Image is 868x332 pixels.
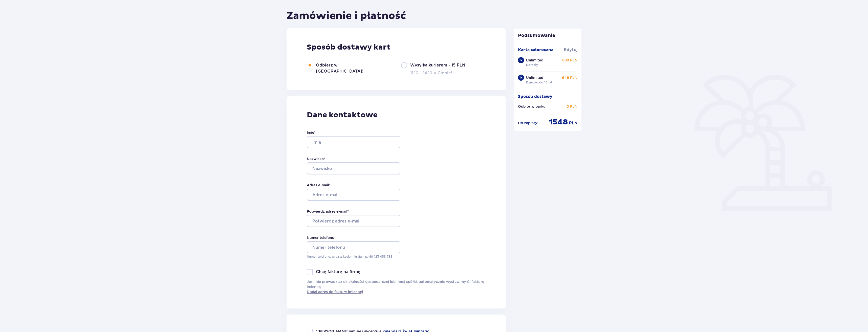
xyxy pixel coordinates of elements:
label: Odbierz w [GEOGRAPHIC_DATA]! [316,62,391,74]
p: Sposób dostawy kart [307,42,391,52]
p: Dziecko do 16 lat [526,80,552,85]
label: Potwierdź adres e-mail * [307,209,349,214]
label: Nazwisko * [307,156,325,161]
span: PLN [569,120,577,126]
p: Numer telefonu, wraz z kodem kraju, np. 48 ​123 ​456 ​789 [307,254,400,259]
input: Adres e-mail [307,189,400,201]
p: 899 PLN [562,58,577,63]
p: Chcę fakturę na firmę [316,269,360,275]
p: 11.10 - 14.10 u Ciebie! [410,70,452,76]
button: Edytuj [564,47,577,53]
label: Imię * [307,130,316,135]
p: Jeśli nie prowadzisz działalności gospodarczej lub innej spółki, automatycznie wystawimy Ci faktu... [307,279,486,294]
p: Unlimited [526,75,543,80]
div: 1 x [518,75,524,81]
input: Imię [307,136,400,148]
input: Potwierdź adres e-mail [307,215,400,227]
input: Numer telefonu [307,241,400,253]
p: 0 PLN [567,104,577,109]
p: Dorosły [526,63,538,67]
p: 649 PLN [562,75,577,80]
h1: Zamówienie i płatność [287,10,406,22]
div: 1 x [518,57,524,63]
p: Odbiór w parku [518,104,546,109]
input: Nazwisko [307,162,400,174]
label: Wysyłka kurierem - 15 PLN [410,62,473,68]
p: Karta całoroczna [518,47,553,53]
a: Dodaj adres do faktury imiennej [307,289,363,294]
p: Unlimited [526,58,543,63]
p: Sposób dostawy [518,94,552,99]
p: Dane kontaktowe [307,110,486,120]
label: Adres e-mail * [307,183,331,188]
p: Do zapłaty : [518,120,538,125]
p: Podsumowanie [514,33,582,39]
span: 1548 [549,117,568,127]
label: Numer telefonu [307,235,334,240]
